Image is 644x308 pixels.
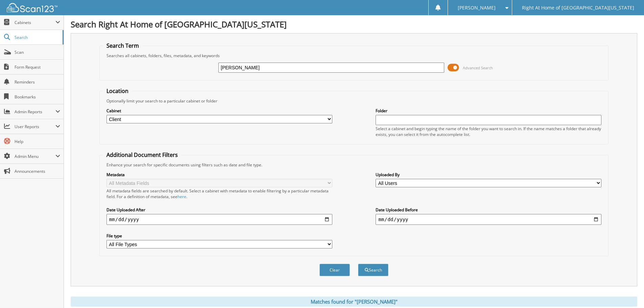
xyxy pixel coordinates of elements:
label: Cabinet [106,108,332,114]
button: Clear [319,264,350,276]
span: Help [15,139,60,144]
div: Matches found for "[PERSON_NAME]" [71,297,637,307]
span: Bookmarks [15,94,60,100]
span: Form Request [15,64,60,70]
h1: Search Right At Home of [GEOGRAPHIC_DATA][US_STATE] [71,19,637,30]
div: Enhance your search for specific documents using filters such as date and file type. [103,162,605,168]
span: User Reports [15,124,55,129]
label: Metadata [106,172,332,177]
span: Search [15,34,59,40]
span: Reminders [15,79,60,85]
legend: Location [103,87,132,95]
label: Folder [376,108,601,114]
div: All metadata fields are searched by default. Select a cabinet with metadata to enable filtering b... [106,188,332,199]
label: Date Uploaded After [106,207,332,213]
div: Select a cabinet and begin typing the name of the folder you want to search in. If the name match... [376,126,601,137]
span: [PERSON_NAME] [458,6,496,10]
img: scan123-logo-white.svg [7,3,57,12]
legend: Additional Document Filters [103,151,181,159]
label: File type [106,233,332,239]
label: Date Uploaded Before [376,207,601,213]
span: Admin Menu [15,153,55,159]
a: here [177,194,186,199]
span: Announcements [15,168,60,174]
input: end [376,214,601,225]
div: Optionally limit your search to a particular cabinet or folder [103,98,605,104]
input: start [106,214,332,225]
span: Right At Home of [GEOGRAPHIC_DATA][US_STATE] [522,6,634,10]
legend: Search Term [103,42,142,49]
label: Uploaded By [376,172,601,177]
span: Cabinets [15,20,55,25]
div: Searches all cabinets, folders, files, metadata, and keywords [103,53,605,58]
button: Search [358,264,388,276]
span: Advanced Search [463,65,493,70]
span: Scan [15,49,60,55]
span: Admin Reports [15,109,55,115]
